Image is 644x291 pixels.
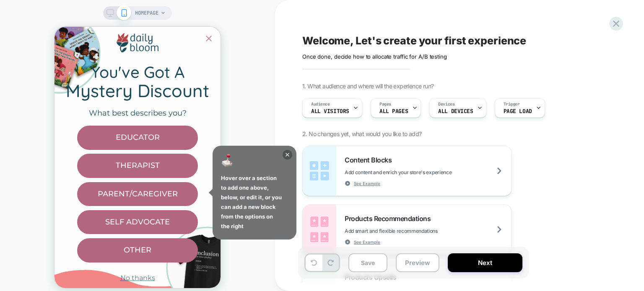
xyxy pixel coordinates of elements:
span: Audience [311,101,330,107]
span: See Example [354,239,380,245]
span: Add content and enrich your store's experience [345,169,493,175]
span: Devices [438,101,454,107]
span: ALL PAGES [379,108,408,114]
div: Close popup [149,7,159,17]
img: Logo [62,6,104,26]
button: Preview [396,253,439,272]
span: All Visitors [311,108,349,114]
span: 1. What audience and where will the experience run? [302,82,434,90]
button: Therapist [23,127,143,152]
p: You've Got A [11,37,155,54]
span: HOMEPAGE [135,6,158,20]
span: Trigger [504,101,520,107]
span: Page Load [504,108,532,114]
button: Next [448,253,522,272]
span: 2. No changes yet, what would you like to add? [302,130,421,137]
span: Pages [379,101,391,107]
button: Other [23,211,143,236]
button: Self Advocate [23,183,143,208]
span: Content Blocks [345,156,396,164]
button: Parent/Caregiver [23,155,143,180]
button: Save [348,253,387,272]
p: Mystery Discount [11,54,155,74]
button: Educator [23,99,143,123]
span: ALL DEVICES [438,108,473,114]
span: Add smart and flexible recommendations [345,228,480,234]
span: See Example [354,180,380,186]
span: Products Recommendations [345,214,435,223]
p: What best describes you? [34,82,132,91]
